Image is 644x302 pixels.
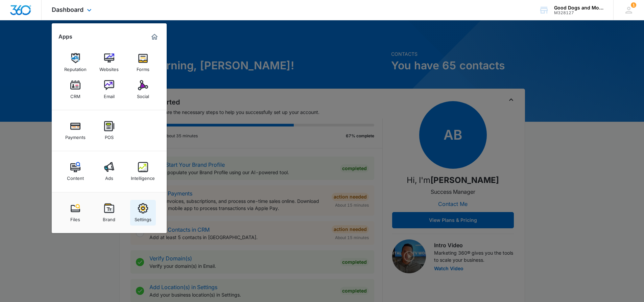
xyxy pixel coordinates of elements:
[96,77,122,102] a: Email
[131,172,155,181] div: Intelligence
[104,90,115,99] div: Email
[135,213,151,222] div: Settings
[99,63,119,72] div: Websites
[130,50,156,75] a: Forms
[96,200,122,226] a: Brand
[63,159,88,184] a: Content
[130,77,156,102] a: Social
[65,131,86,140] div: Payments
[63,118,88,143] a: Payments
[149,31,160,42] a: Marketing 360® Dashboard
[103,213,115,222] div: Brand
[105,131,114,140] div: POS
[67,172,84,181] div: Content
[63,77,88,102] a: CRM
[137,63,149,72] div: Forms
[52,6,84,13] span: Dashboard
[631,2,636,8] div: notifications count
[105,172,113,181] div: Ads
[554,10,603,15] div: account id
[96,50,122,75] a: Websites
[554,5,603,10] div: account name
[70,213,80,222] div: Files
[64,63,87,72] div: Reputation
[63,50,88,75] a: Reputation
[96,118,122,143] a: POS
[137,90,149,99] div: Social
[63,200,88,226] a: Files
[631,2,636,8] span: 1
[96,159,122,184] a: Ads
[130,200,156,226] a: Settings
[70,90,80,99] div: CRM
[58,33,72,40] h2: Apps
[130,159,156,184] a: Intelligence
